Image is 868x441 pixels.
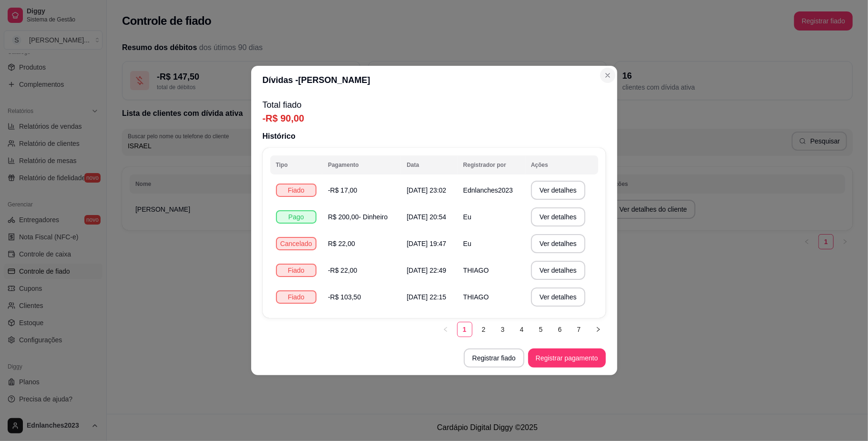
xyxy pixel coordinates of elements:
[407,213,446,221] span: [DATE] 20:54
[600,68,615,83] button: Close
[407,240,446,247] span: [DATE] 19:47
[458,322,472,337] a: 1
[514,322,530,337] li: 4
[251,66,617,94] header: Dívidas - [PERSON_NAME]
[270,155,323,174] th: Tipo
[476,322,491,337] li: 2
[572,322,587,337] li: 7
[276,264,317,277] div: Fiado
[276,237,317,250] div: Cancelado
[515,322,529,337] a: 4
[322,257,401,284] td: -R$ 22,00
[438,322,453,337] li: Previous Page
[525,155,598,174] th: Ações
[591,322,606,337] li: Next Page
[263,112,606,125] p: -R$ 90,00
[531,261,585,280] button: Ver detalhes
[322,284,401,310] td: -R$ 103,50
[534,322,548,337] a: 5
[533,322,549,337] li: 5
[463,293,489,301] span: THIAGO
[463,213,471,221] span: Eu
[407,293,446,301] span: [DATE] 22:15
[463,186,513,194] span: Ednlanches2023
[276,210,317,224] div: Pago
[463,240,471,247] span: Eu
[496,322,510,337] a: 3
[443,327,449,332] span: left
[407,267,446,274] span: [DATE] 22:49
[572,322,586,337] a: 7
[495,322,511,337] li: 3
[276,290,317,304] div: Fiado
[591,322,606,337] button: right
[553,322,567,337] a: 6
[463,267,489,274] span: THIAGO
[477,322,491,337] a: 2
[322,204,401,230] td: R$ 200,00 - Dinheiro
[276,184,317,197] div: Fiado
[458,155,525,174] th: Registrador por
[457,322,472,337] li: 1
[322,155,401,174] th: Pagamento
[531,207,585,226] button: Ver detalhes
[531,234,585,253] button: Ver detalhes
[263,131,606,142] p: Histórico
[531,181,585,200] button: Ver detalhes
[464,349,524,368] button: Registrar fiado
[407,186,446,194] span: [DATE] 23:02
[438,322,453,337] button: left
[263,98,606,112] p: Total fiado
[528,349,606,368] button: Registrar pagamento
[531,287,585,307] button: Ver detalhes
[552,322,568,337] li: 6
[322,230,401,257] td: R$ 22,00
[322,177,401,204] td: -R$ 17,00
[595,327,601,332] span: right
[401,155,457,174] th: Data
